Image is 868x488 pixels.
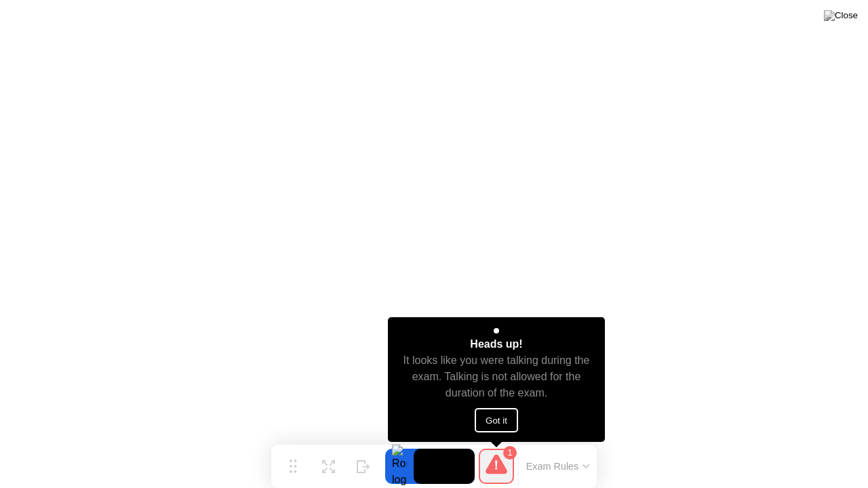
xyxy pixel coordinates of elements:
div: It looks like you were talking during the exam. Talking is not allowed for the duration of the exam. [400,352,593,401]
div: 1 [503,446,517,460]
div: Heads up! [470,336,522,352]
button: Exam Rules [522,460,594,472]
img: Close [824,10,858,21]
button: Got it [475,408,518,432]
